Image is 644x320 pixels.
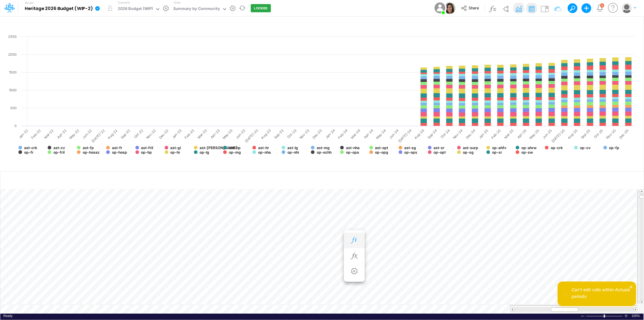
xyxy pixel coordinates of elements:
text: May-22 [68,128,80,140]
div: Zoom Out [580,314,585,318]
div: Can't edit cells within Actuals periods [572,286,631,299]
text: op-ops [405,150,418,155]
text: Mar-22 [43,128,54,139]
div: 4 unread items [601,4,603,7]
text: Mar-24 [350,128,361,139]
text: Apr-24 [363,128,374,139]
text: Jun-22 [82,128,93,139]
text: op-ahfv [492,145,507,150]
text: ast-opt [375,145,389,150]
text: May-24 [375,128,387,140]
input: Type a title here [5,19,579,31]
text: ast-gi [170,145,181,150]
button: close [629,283,633,289]
text: Nov-22 [145,128,157,140]
a: Notifications [597,5,604,11]
div: 2026 Budget (WIP) [118,6,153,13]
text: Mar-25 [503,128,514,139]
text: op-hosp [112,150,127,155]
text: op-mg [229,150,241,155]
text: ast-sg [405,145,416,150]
text: Dec-25 [618,128,630,139]
text: 0 [14,124,17,128]
text: Jun-23 [235,128,246,139]
text: Jan-25 [478,128,489,139]
text: ast-hp [229,145,241,150]
text: Nov-23 [299,128,310,140]
text: [DATE]-23 [244,128,259,143]
text: May-25 [528,128,540,140]
text: Aug-25 [567,128,578,140]
text: Dec-22 [158,128,169,139]
text: Nov-25 [605,128,617,140]
text: op-sg [463,150,474,155]
label: Scenario [118,0,130,5]
text: ast-sr [434,145,444,150]
text: ast-mg [317,145,330,150]
div: Zoom [604,315,605,318]
text: Sep-22 [120,128,131,139]
div: Zoom In [624,314,629,318]
span: Ready [3,314,13,318]
text: op-ochh [317,150,332,155]
text: ast-nha [346,145,360,150]
text: op-nha [258,150,271,155]
text: Oct-24 [440,128,451,139]
text: May-23 [222,128,233,140]
div: Zoom level [632,314,641,318]
text: Aug-23 [260,128,272,140]
text: op-fril [53,150,65,155]
text: ast-crk [24,145,37,150]
button: LOCKED [251,4,271,12]
text: ast-fr [112,145,122,150]
text: Aug-22 [107,128,118,140]
div: Summary by Community [173,6,220,13]
text: op-ahrw [521,145,537,150]
text: 1500 [9,70,17,74]
text: Feb-23 [184,128,195,139]
text: Apr-25 [516,128,527,139]
text: Jun-24 [388,128,399,139]
text: ast-lg [287,145,298,150]
text: [DATE]-25 [551,128,566,143]
text: Feb-24 [337,128,348,139]
span: 100% [632,314,641,318]
text: op-hp [141,150,152,155]
text: Nov-24 [452,128,463,140]
label: View [174,0,181,5]
text: Jan-22 [18,128,29,139]
text: op-fp [609,145,620,150]
text: ast-cv [53,145,65,150]
text: op-crk [551,145,563,150]
text: op-lg [200,150,209,155]
text: ast-fril [141,145,153,150]
text: Feb-25 [491,128,502,139]
text: ast-surp [463,145,478,150]
text: [DATE]-22 [91,128,105,143]
text: op-sr [492,150,502,155]
text: 2000 [8,52,17,57]
text: Jun-25 [542,128,553,139]
text: op-cv [580,145,591,150]
text: ast-hr [258,145,269,150]
text: ast-fp [83,145,94,150]
text: Mar-23 [197,128,208,139]
label: Model [25,1,34,5]
text: op-sw [521,150,533,155]
text: Feb-22 [30,128,42,139]
text: Sep-25 [580,128,591,139]
text: Apr-22 [56,128,67,139]
div: In Ready mode [3,314,13,318]
text: op-opt [434,150,446,155]
text: Jan-24 [325,128,336,139]
img: User Image Icon [444,2,455,14]
div: Zoom [586,314,624,318]
text: op-hr [170,150,180,155]
text: Sep-24 [427,128,438,139]
text: Sep-23 [273,128,284,139]
img: User Image Icon [433,1,447,15]
text: op-opa [346,150,359,155]
text: Oct-25 [593,128,604,139]
text: op-hosaz [83,150,100,155]
text: op-nhi [287,150,299,155]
